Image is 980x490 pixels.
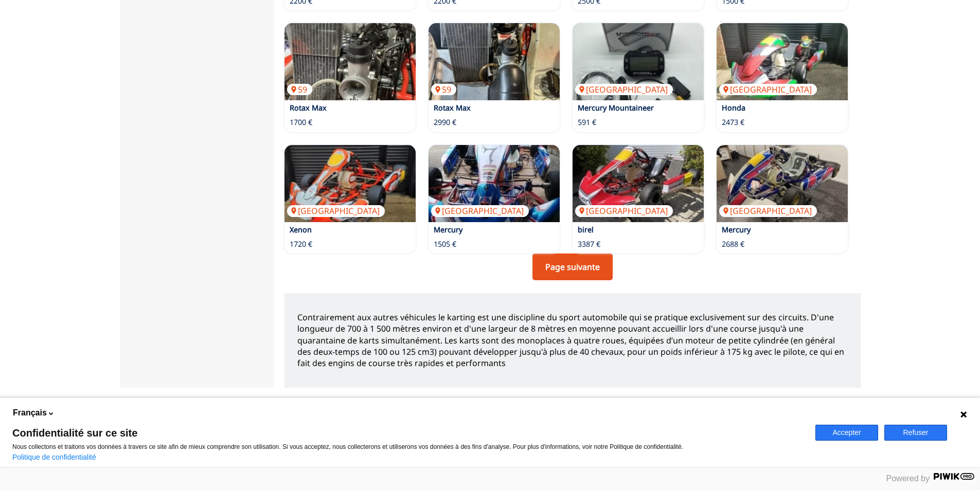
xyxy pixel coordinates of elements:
p: 1505 € [434,239,456,249]
p: [GEOGRAPHIC_DATA] [719,84,817,95]
p: 1700 € [290,117,312,128]
a: Xenon [290,225,312,234]
a: birel [578,225,594,234]
img: Rotax Max [429,23,560,100]
p: 1720 € [290,239,312,249]
a: Page suivante [532,253,613,280]
p: 59 [287,84,312,95]
a: Mercury[GEOGRAPHIC_DATA] [717,145,848,222]
a: Xenon[GEOGRAPHIC_DATA] [284,145,416,222]
p: 2688 € [722,239,744,249]
a: Mercury[GEOGRAPHIC_DATA] [429,145,560,222]
p: 3387 € [578,239,600,249]
span: Confidentialité sur ce site [12,428,803,438]
p: [GEOGRAPHIC_DATA] [575,205,673,216]
p: Nous collectons et traitons vos données à travers ce site afin de mieux comprendre son utilisatio... [12,443,803,450]
p: [GEOGRAPHIC_DATA] [431,205,529,216]
img: Mercury [429,145,560,222]
img: Mercury [717,145,848,222]
a: Mercury Mountaineer[GEOGRAPHIC_DATA] [573,23,704,100]
img: Mercury Mountaineer [573,23,704,100]
p: 591 € [578,117,596,128]
p: Contrairement aux autres véhicules le karting est une discipline du sport automobile qui se prati... [297,312,848,369]
img: birel [573,145,704,222]
button: Accepter [815,425,878,441]
a: Mercury [434,225,462,234]
a: Honda[GEOGRAPHIC_DATA] [717,23,848,100]
button: Refuser [884,425,947,441]
span: Français [13,407,47,419]
p: [GEOGRAPHIC_DATA] [719,205,817,216]
p: [GEOGRAPHIC_DATA] [287,205,385,216]
img: Rotax Max [284,23,416,100]
a: Mercury Mountaineer [578,103,654,113]
a: Rotax Max59 [284,23,416,100]
p: [GEOGRAPHIC_DATA] [575,84,673,95]
a: Honda [722,103,745,113]
p: 59 [431,84,456,95]
a: birel[GEOGRAPHIC_DATA] [573,145,704,222]
a: Politique de confidentialité [12,453,96,461]
a: Rotax Max [434,103,471,113]
p: 2473 € [722,117,744,128]
p: 2990 € [434,117,456,128]
a: Rotax Max59 [429,23,560,100]
a: Rotax Max [290,103,327,113]
span: Powered by [886,474,930,483]
img: Xenon [284,145,416,222]
img: Honda [717,23,848,100]
a: Mercury [722,225,751,234]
